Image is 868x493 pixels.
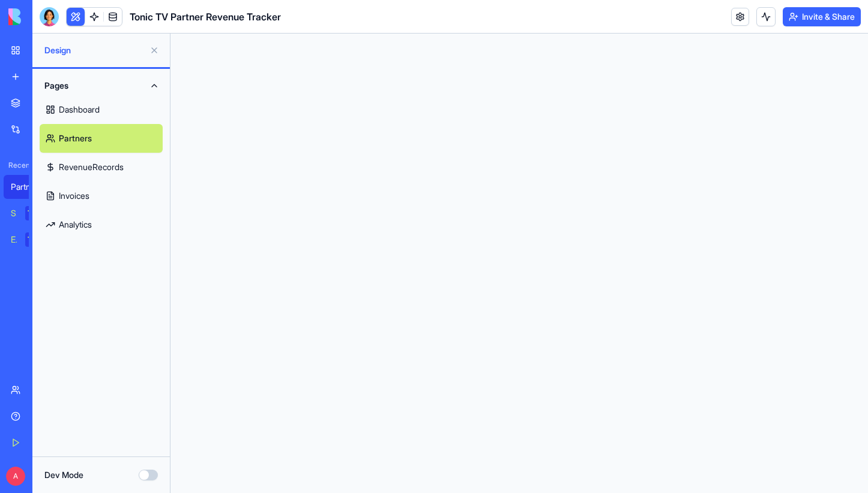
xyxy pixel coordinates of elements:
span: Tonic TV Partner Revenue Tracker [130,10,281,24]
div: Email Marketing Generator [11,234,17,246]
div: Partner Revenue Tracker [11,181,44,193]
div: Social Media Content Generator [11,207,17,219]
button: Pages [40,76,163,95]
a: Email Marketing GeneratorTRY [4,228,52,252]
button: Invite & Share [783,7,861,26]
a: Dashboard [40,95,163,124]
a: RevenueRecords [40,153,163,182]
a: Partners [40,124,163,153]
span: A [6,467,25,486]
a: Partner Revenue Tracker [4,175,52,199]
div: TRY [25,232,44,247]
a: Invoices [40,182,163,210]
label: Dev Mode [44,469,83,481]
a: Analytics [40,210,163,239]
div: TRY [25,206,44,220]
span: Design [44,44,145,56]
img: logo [8,8,83,25]
span: Recent [4,161,29,170]
a: Social Media Content GeneratorTRY [4,201,52,225]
